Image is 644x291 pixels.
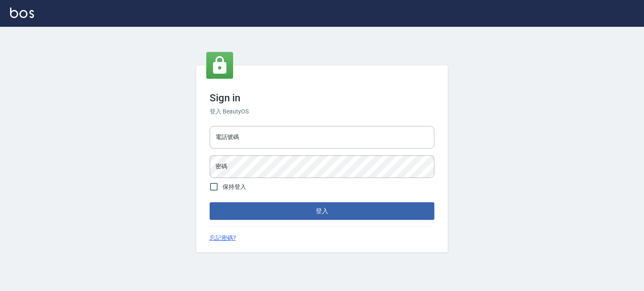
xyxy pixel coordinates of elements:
[210,234,236,242] a: 忘記密碼?
[210,202,434,220] button: 登入
[210,92,434,104] h3: Sign in
[223,183,246,191] span: 保持登入
[10,8,34,18] img: Logo
[210,107,434,116] h6: 登入 BeautyOS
